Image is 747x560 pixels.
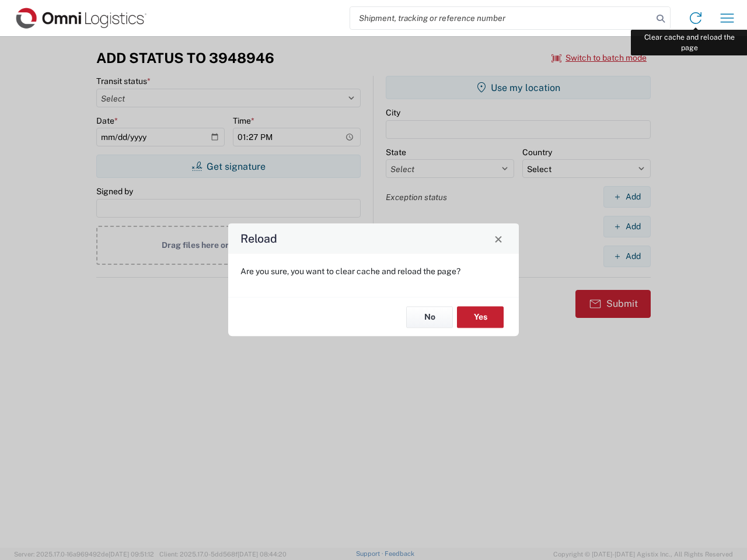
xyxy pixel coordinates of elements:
input: Shipment, tracking or reference number [350,7,652,29]
p: Are you sure, you want to clear cache and reload the page? [240,266,507,276]
button: Yes [457,306,504,328]
h4: Reload [240,230,277,247]
button: No [406,306,453,328]
button: Close [490,230,507,247]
